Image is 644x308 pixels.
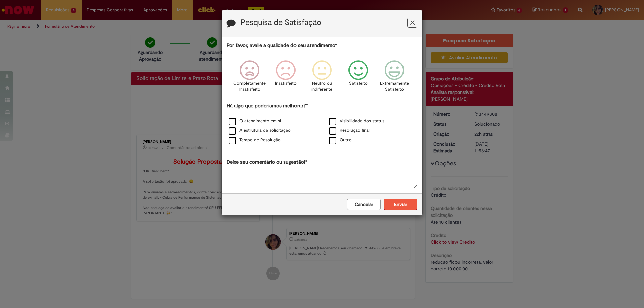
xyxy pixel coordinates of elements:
button: Cancelar [347,199,381,210]
div: Extremamente Satisfeito [377,55,412,101]
p: Neutro ou indiferente [310,80,334,93]
div: Neutro ou indiferente [305,55,339,101]
div: Insatisfeito [269,55,303,101]
div: Completamente Insatisfeito [232,55,266,101]
p: Insatisfeito [275,80,297,87]
label: Pesquisa de Satisfação [240,18,321,27]
label: Deixe seu comentário ou sugestão!* [227,159,307,166]
label: Tempo de Resolução [229,137,281,143]
label: Outro [329,137,352,143]
label: Resolução final [329,127,370,134]
p: Satisfeito [349,80,368,87]
p: Completamente Insatisfeito [233,80,266,93]
p: Extremamente Satisfeito [380,80,409,93]
div: Há algo que poderíamos melhorar?* [227,102,417,145]
button: Enviar [384,199,417,210]
label: A estrutura da solicitação [229,127,291,134]
div: Satisfeito [341,55,375,101]
label: Por favor, avalie a qualidade do seu atendimento* [227,42,337,49]
label: O atendimento em si [229,118,281,124]
label: Visibilidade dos status [329,118,384,124]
